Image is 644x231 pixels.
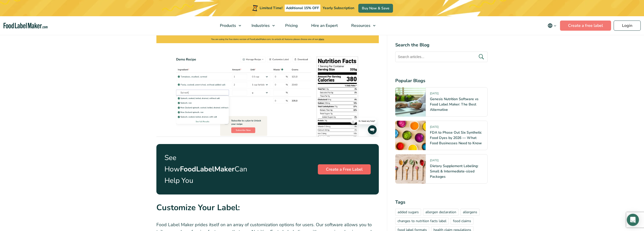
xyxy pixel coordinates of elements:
[305,16,343,35] a: Hire an Expert
[451,218,473,224] a: food claims
[430,97,479,112] a: Genesis Nutrition Software vs Food Label Maker: The Best Alternative
[614,21,641,31] a: Login
[218,23,237,28] span: Products
[430,92,439,97] span: [DATE]
[395,218,449,224] a: changes to nutrition facts label
[423,209,459,216] a: allergen declaration
[430,130,482,146] a: FDA to Phase Out Six Synthetic Food Dyes by 2026 — What Food Businesses Need to Know
[156,202,240,213] strong: Customize Your Label:
[279,16,303,35] a: Pricing
[213,16,244,35] a: Products
[284,23,298,28] span: Pricing
[395,209,421,216] a: added sugars
[395,51,488,62] input: Search articles...
[245,16,277,35] a: Industries
[164,152,253,186] p: See How Can Help You
[358,4,393,13] a: Buy Now & Save
[430,164,478,179] a: Dietary Supplement Labeling: Small & Intermediate-sized Packages
[250,23,270,28] span: Industries
[395,42,488,48] h4: Search the Blog
[395,199,488,206] h4: Tags
[461,209,480,216] a: allergens
[430,125,439,131] span: [DATE]
[430,158,439,164] span: [DATE]
[350,23,371,28] span: Resources
[180,164,235,174] strong: FoodLabelMaker
[318,164,371,174] a: Create a Free Label
[285,5,320,12] span: Additional 15% OFF
[345,16,378,35] a: Resources
[310,23,338,28] span: Hire an Expert
[560,21,611,31] a: Create a free label
[260,6,282,10] span: Limited Time!
[627,214,639,226] div: Open Intercom Messenger
[395,77,488,84] h4: Popular Blogs
[323,6,354,10] span: Yearly Subscription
